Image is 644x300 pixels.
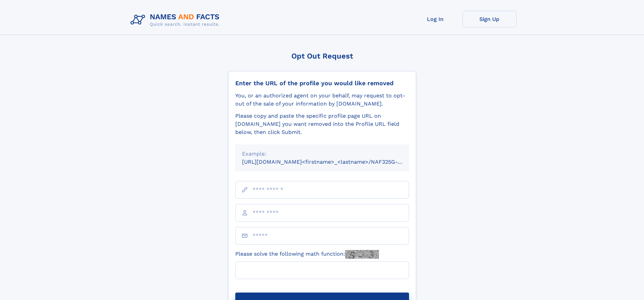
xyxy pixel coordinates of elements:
[235,112,409,136] div: Please copy and paste the specific profile page URL on [DOMAIN_NAME] you want removed into the Pr...
[462,11,517,27] a: Sign Up
[235,92,409,108] div: You, or an authorized agent on your behalf, may request to opt-out of the sale of your informatio...
[228,52,416,60] div: Opt Out Request
[235,250,379,259] label: Please solve the following math function:
[128,11,225,29] img: Logo Names and Facts
[408,11,462,27] a: Log In
[242,159,422,165] small: [URL][DOMAIN_NAME]<firstname>_<lastname>/NAF325G-xxxxxxxx
[235,79,409,87] div: Enter the URL of the profile you would like removed
[242,150,402,158] div: Example:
